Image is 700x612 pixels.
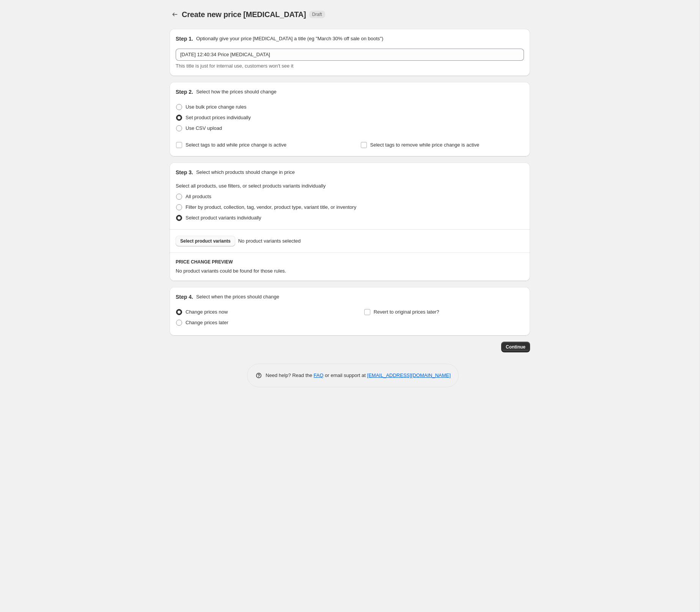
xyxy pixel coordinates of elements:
[238,237,301,245] span: No product variants selected
[186,142,286,148] span: Select tags to add while price change is active
[176,259,524,265] h6: PRICE CHANGE PREVIEW
[312,11,322,17] span: Draft
[370,142,480,148] span: Select tags to remove while price change is active
[266,372,314,378] span: Need help? Read the
[176,49,524,61] input: 30% off holiday sale
[186,215,261,221] span: Select product variants individually
[186,104,246,110] span: Use bulk price change rules
[186,204,356,210] span: Filter by product, collection, tag, vendor, product type, variant title, or inventory
[186,194,211,199] span: All products
[196,169,295,176] p: Select which products should change in price
[176,88,193,96] h2: Step 2.
[196,293,279,301] p: Select when the prices should change
[170,9,180,20] button: Price change jobs
[176,293,193,301] h2: Step 4.
[324,372,367,378] span: or email support at
[176,63,293,69] span: This title is just for internal use, customers won't see it
[180,238,231,244] span: Select product variants
[186,320,228,325] span: Change prices later
[176,169,193,176] h2: Step 3.
[176,35,193,43] h2: Step 1.
[506,344,525,350] span: Continue
[314,372,324,378] a: FAQ
[196,35,383,43] p: Optionally give your price [MEDICAL_DATA] a title (eg "March 30% off sale on boots")
[186,125,222,131] span: Use CSV upload
[176,183,326,189] span: Select all products, use filters, or select products variants individually
[186,309,228,315] span: Change prices now
[186,115,251,120] span: Set product prices individually
[374,309,439,315] span: Revert to original prices later?
[176,236,235,246] button: Select product variants
[176,268,286,274] span: No product variants could be found for those rules.
[196,88,277,96] p: Select how the prices should change
[182,10,306,19] span: Create new price [MEDICAL_DATA]
[501,342,530,352] button: Continue
[367,372,451,378] a: [EMAIL_ADDRESS][DOMAIN_NAME]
